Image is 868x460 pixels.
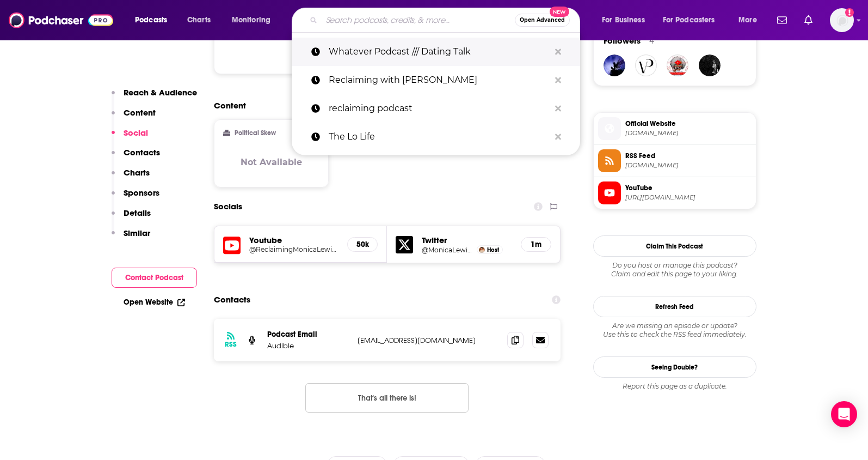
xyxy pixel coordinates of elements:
button: Claim This Podcast [593,235,756,257]
button: Open AdvancedNew [515,14,570,27]
button: Content [112,107,156,128]
a: Official Website[DOMAIN_NAME] [598,117,752,140]
span: Logged in as kochristina [830,8,854,32]
img: Neerdowell [699,55,721,76]
p: The Lo Life [329,123,550,151]
button: open menu [224,11,285,29]
h2: Contacts [214,289,250,310]
button: Refresh Feed [593,296,756,317]
button: Nothing here. [305,383,469,413]
h3: RSS [225,340,237,349]
p: [EMAIL_ADDRESS][DOMAIN_NAME] [358,336,499,345]
a: Charts [180,11,217,29]
svg: Add a profile image [845,8,854,17]
img: CaronaTea [667,55,688,76]
button: Sponsors [112,187,159,208]
span: Do you host or manage this podcast? [593,261,756,270]
p: Charts [124,167,150,178]
a: Show notifications dropdown [800,11,817,29]
div: Report this page as a duplicate. [593,382,756,391]
h2: Content [214,100,552,111]
div: Search podcasts, credits, & more... [302,8,590,33]
h2: Political Skew [235,129,276,137]
p: Audible [267,341,349,350]
h2: Socials [214,196,242,217]
span: For Business [602,13,645,28]
button: open menu [127,11,181,29]
span: Charts [187,13,211,28]
span: Monitoring [232,13,270,28]
a: YouTube[URL][DOMAIN_NAME] [598,181,752,204]
button: Show profile menu [830,8,854,32]
a: Open Website [124,298,185,307]
button: Similar [112,228,150,248]
button: Show More [223,45,552,65]
button: Reach & Audience [112,87,197,107]
span: Podcasts [135,13,167,28]
a: @ReclaimingMonicaLewinsky [249,245,339,253]
span: Followers [604,35,641,46]
button: open menu [656,11,731,29]
a: RSS Feed[DOMAIN_NAME] [598,149,752,172]
div: Are we missing an episode or update? Use this to check the RSS feed immediately. [593,322,756,339]
a: Reclaiming with [PERSON_NAME] [292,66,580,94]
button: open menu [731,11,771,29]
div: Open Intercom Messenger [831,401,857,427]
a: Whatever Podcast /// Dating Talk [292,38,580,66]
span: rss.art19.com [625,161,752,170]
p: Contacts [124,147,160,158]
p: Sponsors [124,187,159,198]
h5: 50k [356,240,368,249]
h5: Youtube [249,235,339,245]
button: Charts [112,167,150,187]
a: The Lo Life [292,123,580,151]
img: User Profile [830,8,854,32]
img: Faelz [604,55,625,76]
a: @MonicaLewinsky [422,246,474,254]
span: New [550,7,569,17]
p: Similar [124,228,150,238]
h5: 1m [530,240,542,249]
div: Claim and edit this page to your liking. [593,261,756,279]
h3: Not Available [241,157,302,167]
span: https://www.youtube.com/@ReclaimingMonicaLewinsky [625,193,752,202]
p: Content [124,107,156,118]
h5: Twitter [422,235,512,245]
button: Contacts [112,147,160,167]
span: YouTube [625,183,752,193]
span: wondery.com [625,129,752,137]
span: Host [487,246,499,253]
p: Podcast Email [267,330,349,339]
span: Official Website [625,119,752,129]
button: Contact Podcast [112,268,197,288]
button: open menu [594,11,658,29]
a: Seeing Double? [593,356,756,378]
span: Open Advanced [520,17,565,23]
p: Reach & Audience [124,87,197,98]
div: 4 [649,36,654,46]
img: VivicaPartners [635,55,657,76]
img: Monica Lewinsky [479,247,485,253]
p: Whatever Podcast /// Dating Talk [329,38,550,66]
a: Show notifications dropdown [773,11,791,29]
span: For Podcasters [663,13,715,28]
p: Social [124,128,148,138]
span: RSS Feed [625,151,752,161]
input: Search podcasts, credits, & more... [322,11,515,29]
p: Reclaiming with Monica Lewinsky [329,66,550,94]
button: Social [112,128,148,148]
p: reclaiming podcast [329,94,550,123]
p: Details [124,208,151,218]
span: More [738,13,757,28]
a: reclaiming podcast [292,94,580,123]
img: Podchaser - Follow, Share and Rate Podcasts [9,10,113,31]
button: Details [112,208,151,228]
